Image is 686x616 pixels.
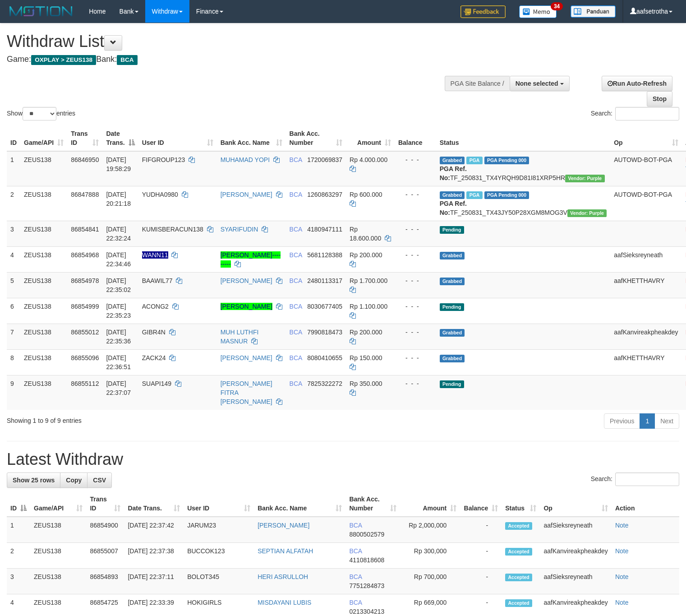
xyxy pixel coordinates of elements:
span: [DATE] 22:36:51 [106,354,131,371]
span: PGA Pending [484,157,529,164]
div: - - - [398,379,433,388]
th: Trans ID: activate to sort column ascending [67,125,102,151]
span: 34 [551,2,563,10]
td: 1 [7,517,30,543]
td: [DATE] 22:37:42 [124,517,184,543]
span: Vendor URL: https://trx4.1velocity.biz [565,175,604,182]
td: 1 [7,151,20,186]
div: - - - [398,250,433,259]
select: Showentries [23,107,56,120]
span: Show 25 rows [13,477,55,484]
a: Previous [604,413,640,429]
a: Note [615,547,629,555]
td: ZEUS138 [30,569,86,594]
button: None selected [510,76,570,91]
span: 86854841 [71,226,99,233]
b: PGA Ref. No: [440,165,467,181]
span: Accepted [505,522,532,530]
td: - [460,517,502,543]
th: Date Trans.: activate to sort column ascending [124,491,184,517]
td: 3 [7,221,20,246]
span: 86854968 [71,251,99,259]
span: Marked by aafnoeunsreypich [466,157,482,164]
span: BCA [290,251,302,259]
span: ZACK24 [142,354,166,361]
span: BCA [349,547,362,555]
th: ID [7,125,20,151]
td: ZEUS138 [30,543,86,569]
img: MOTION_logo.png [7,5,75,18]
span: ACONG2 [142,303,169,310]
div: - - - [398,190,433,199]
td: aafSieksreyneath [610,246,681,272]
td: aafKanvireakpheakdey [610,324,681,349]
span: BCA [290,277,302,284]
a: Run Auto-Refresh [602,76,672,91]
a: SYARIFUDIN [221,226,258,233]
td: JARUM23 [184,517,254,543]
span: Rp 4.000.000 [350,156,387,163]
div: Showing 1 to 9 of 9 entries [7,412,279,425]
h4: Game: Bank: [7,55,448,64]
span: 86847888 [71,191,99,198]
th: Trans ID: activate to sort column ascending [86,491,124,517]
div: - - - [398,328,433,337]
td: 86854893 [86,569,124,594]
span: Pending [440,380,464,388]
th: User ID: activate to sort column ascending [138,125,217,151]
span: BAAWIL77 [142,277,173,284]
a: [PERSON_NAME]--------- [221,251,281,268]
th: Status: activate to sort column ascending [502,491,540,517]
input: Search: [615,472,679,486]
span: Copy 4180947111 to clipboard [307,226,342,233]
td: aafSieksreyneath [540,569,611,594]
td: Rp 300,000 [400,543,460,569]
span: 86855096 [71,354,99,361]
img: Button%20Memo.svg [519,5,557,18]
td: ZEUS138 [20,272,67,298]
td: 7 [7,324,20,349]
span: Grabbed [440,191,465,199]
span: BCA [349,522,362,529]
span: Copy 1720069837 to clipboard [307,156,342,163]
td: BOLOT345 [184,569,254,594]
td: 6 [7,298,20,324]
span: [DATE] 20:21:18 [106,191,131,207]
a: Show 25 rows [7,472,60,488]
input: Search: [615,107,679,120]
span: [DATE] 22:35:36 [106,329,131,345]
span: BCA [290,303,302,310]
span: 86854978 [71,277,99,284]
span: Rp 600.000 [350,191,382,198]
span: YUDHA0980 [142,191,178,198]
td: AUTOWD-BOT-PGA [610,151,681,186]
span: Grabbed [440,157,465,164]
label: Show entries [7,107,75,120]
img: Feedback.jpg [460,5,506,18]
td: Rp 2,000,000 [400,517,460,543]
span: Pending [440,226,464,234]
td: AUTOWD-BOT-PGA [610,186,681,221]
th: Balance: activate to sort column ascending [460,491,502,517]
span: BCA [290,191,302,198]
a: [PERSON_NAME] FITRA [PERSON_NAME] [221,380,272,405]
a: Note [615,573,629,580]
th: Status [436,125,611,151]
th: Bank Acc. Name: activate to sort column ascending [217,125,286,151]
span: Marked by aafnoeunsreypich [466,191,482,199]
td: TF_250831_TX4YRQH9D81I81XRP5HR [436,151,611,186]
td: ZEUS138 [20,221,67,246]
span: 86855012 [71,329,99,336]
span: Rp 18.600.000 [350,226,381,242]
span: [DATE] 22:32:24 [106,226,131,242]
a: [PERSON_NAME] [221,277,272,284]
td: 5 [7,272,20,298]
td: 2 [7,186,20,221]
td: aafKHETTHAVRY [610,272,681,298]
td: 8 [7,349,20,375]
span: Rp 1.100.000 [350,303,387,310]
span: OXPLAY > ZEUS138 [31,55,96,65]
span: Copy 8080410655 to clipboard [307,354,342,361]
td: aafKanvireakpheakdey [540,543,611,569]
th: Bank Acc. Name: activate to sort column ascending [254,491,345,517]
